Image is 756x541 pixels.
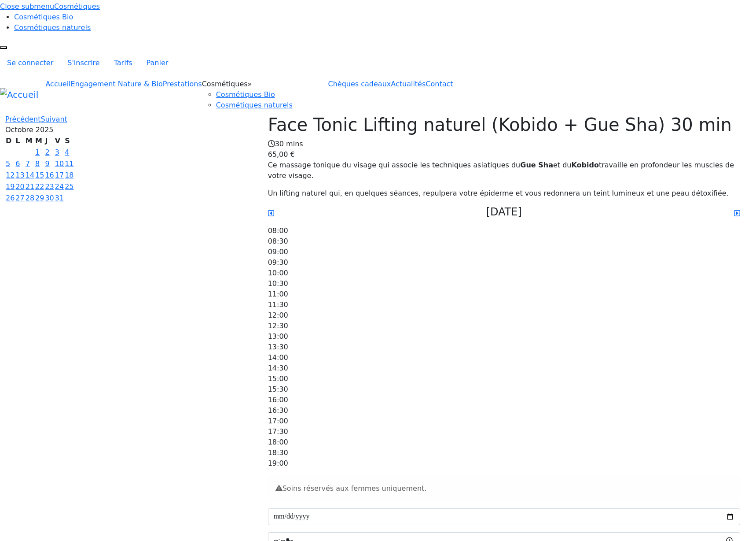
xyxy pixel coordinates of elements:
a: 4 [65,148,69,156]
div: 17:30 [268,426,740,437]
a: 6 [15,159,20,168]
span: Mardi [26,137,33,145]
strong: Gue Sha [520,161,553,169]
span: Jeudi [45,137,48,145]
a: Accueil [45,80,70,88]
a: 30 [45,194,54,202]
a: Panier [139,54,176,72]
a: 23 [45,182,54,191]
div: 16:30 [268,405,740,416]
h4: [DATE] [486,206,522,219]
div: 19:00 [268,458,740,469]
a: Chèques cadeaux [328,80,391,88]
a: 19 [6,182,15,191]
a: 22 [35,182,44,191]
div: 14:30 [268,363,740,374]
a: Tarifs [107,54,139,72]
span: Mercredi [35,137,42,145]
a: 10 [55,159,64,168]
span: Samedi [65,137,70,145]
div: 09:30 [268,257,740,268]
div: Soins réservés aux femmes uniquement. [268,476,740,501]
div: 17:00 [268,416,740,426]
div: 14:00 [268,352,740,363]
strong: Kobido [571,161,599,169]
a: 16 [45,171,54,179]
div: 11:30 [268,300,740,310]
span: Vendredi [55,137,60,145]
a: 3 [55,148,59,156]
a: 27 [15,194,24,202]
div: 10:00 [268,268,740,278]
span: Dimanche [6,137,11,145]
span: Cosmétiques [54,2,100,11]
div: 12:00 [268,310,740,321]
a: 1 [35,148,40,156]
a: 5 [6,159,10,168]
span: » [248,80,252,88]
a: 13 [15,171,24,179]
div: 10:30 [268,278,740,289]
a: 14 [26,171,34,179]
a: Prestations [163,80,202,88]
div: 30 mins [268,139,740,149]
div: 65,00 € [268,149,740,160]
a: 24 [55,182,64,191]
a: 26 [6,194,15,202]
a: 17 [55,171,64,179]
a: 18 [65,171,73,179]
div: 12:30 [268,321,740,331]
a: 11 [65,159,73,168]
a: S'inscrire [60,54,106,72]
div: 09:00 [268,247,740,257]
div: 18:00 [268,437,740,448]
a: 31 [55,194,64,202]
a: Actualités [391,80,426,88]
a: 7 [26,159,30,168]
div: 15:00 [268,374,740,384]
a: 8 [35,159,40,168]
div: 15:30 [268,384,740,395]
span: Cosmétiques [202,80,252,88]
a: Suivant [41,115,67,123]
div: 08:30 [268,236,740,247]
p: Ce massage tonique du visage qui associe les techniques asiatiques du et du travaille en profonde... [268,160,740,181]
div: 16:00 [268,395,740,405]
a: 29 [35,194,44,202]
span: 2025 [36,126,54,134]
a: 20 [15,182,24,191]
h1: Face Tonic Lifting naturel (Kobido + Gue Sha) 30 min [268,114,740,135]
a: 9 [45,159,49,168]
a: Contact [426,80,453,88]
a: 12 [6,171,15,179]
a: Engagement Nature & Bio [71,80,163,88]
a: Précédent [5,115,41,123]
div: 13:00 [268,331,740,342]
a: Cosmétiques Bio [14,13,73,21]
span: Octobre [5,126,33,134]
a: 2 [45,148,49,156]
a: 25 [65,182,73,191]
a: 28 [26,194,34,202]
a: Cosmétiques naturels [14,23,91,32]
a: Cosmétiques naturels [216,101,293,109]
div: 18:30 [268,448,740,458]
span: Lundi [15,137,20,145]
p: Un lifting naturel qui, en quelques séances, repulpera votre épiderme et vous redonnera un teint ... [268,188,740,199]
a: Cosmétiques Bio [216,90,275,99]
div: 13:30 [268,342,740,352]
a: 15 [35,171,44,179]
div: 08:00 [268,226,740,236]
div: 11:00 [268,289,740,300]
a: 21 [26,182,34,191]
